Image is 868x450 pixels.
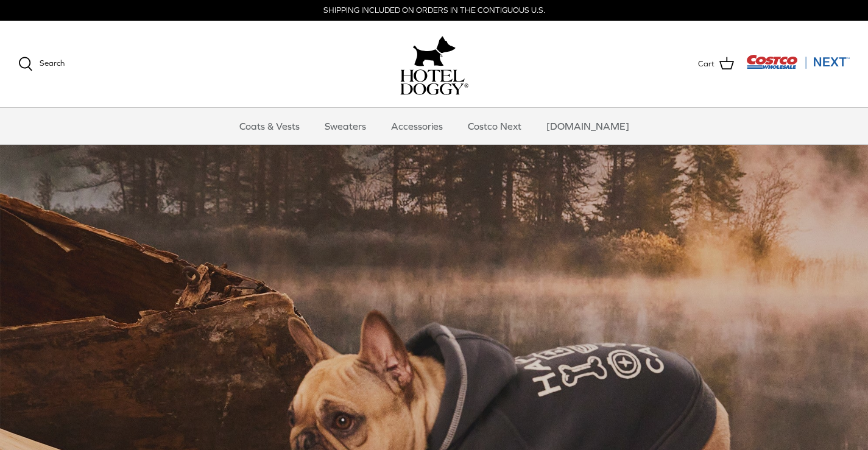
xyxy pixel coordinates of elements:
[746,54,850,69] img: Costco Next
[228,108,311,144] a: Coats & Vests
[698,56,734,72] a: Cart
[413,33,456,69] img: hoteldoggy.com
[400,69,468,95] img: hoteldoggycom
[457,108,532,144] a: Costco Next
[40,58,65,68] span: Search
[698,58,715,71] span: Cart
[400,33,468,95] a: hoteldoggy.com hoteldoggycom
[380,108,454,144] a: Accessories
[535,108,640,144] a: [DOMAIN_NAME]
[18,57,65,71] a: Search
[746,62,850,71] a: Visit Costco Next
[314,108,377,144] a: Sweaters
